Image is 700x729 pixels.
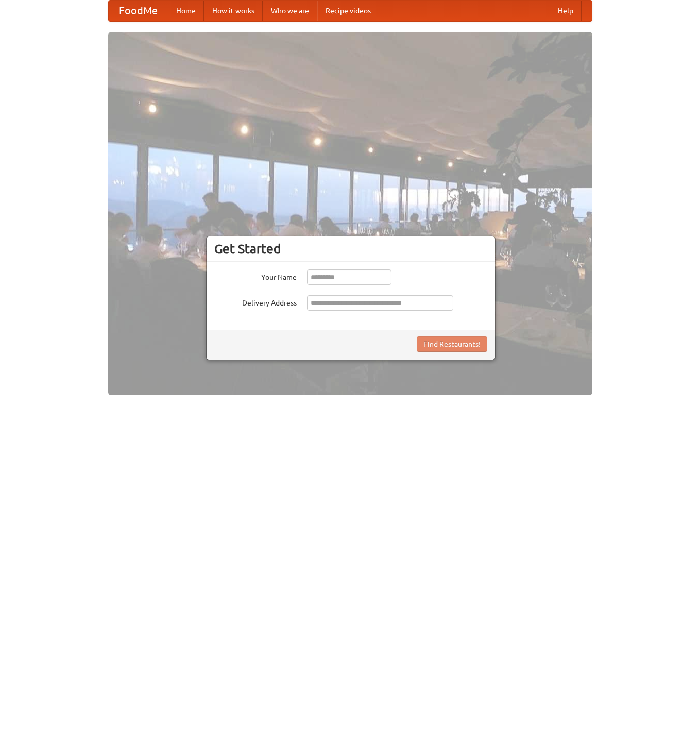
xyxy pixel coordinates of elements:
[214,241,487,257] h3: Get Started
[317,1,379,21] a: Recipe videos
[168,1,204,21] a: Home
[214,269,297,282] label: Your Name
[417,336,487,352] button: Find Restaurants!
[204,1,263,21] a: How it works
[550,1,582,21] a: Help
[214,295,297,308] label: Delivery Address
[109,1,168,21] a: FoodMe
[263,1,317,21] a: Who we are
